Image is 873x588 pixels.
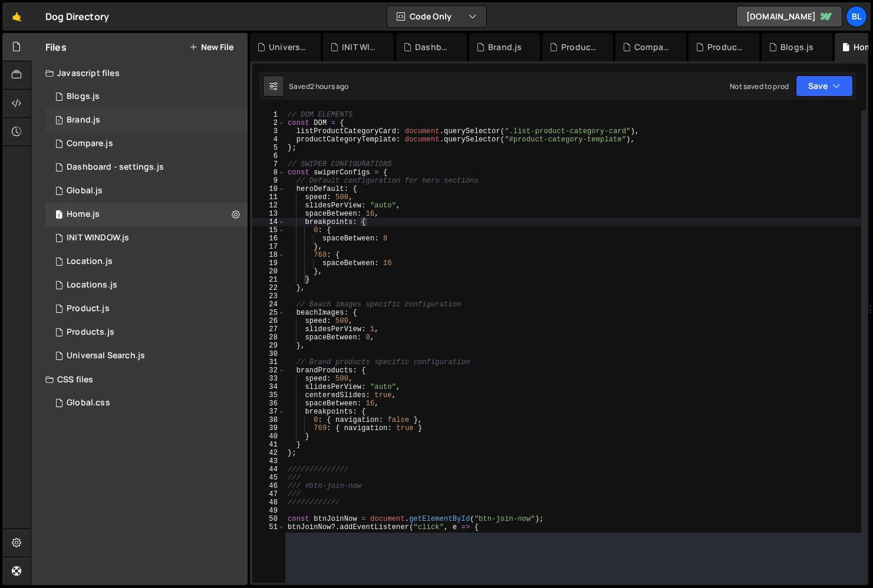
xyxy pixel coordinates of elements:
div: 29 [252,342,285,350]
div: 40 [252,432,285,441]
div: 16220/43682.css [45,391,248,415]
div: Dog Directory [45,9,109,24]
div: Saved [289,81,349,91]
div: 18 [252,251,285,259]
button: Code Only [387,6,486,27]
div: 16220/43680.js [45,273,248,297]
div: 1 [252,111,285,119]
div: 16 [252,234,285,243]
div: 45 [252,474,285,482]
div: 42 [252,449,285,457]
div: 16220/44319.js [45,203,248,226]
div: Products.js [707,41,745,53]
div: 16220/44477.js [45,226,248,250]
a: [DOMAIN_NAME] [736,6,842,27]
div: Dashboard - settings.js [415,41,453,53]
div: 9 [252,177,285,185]
div: 2 hours ago [310,81,349,91]
div: Home.js [67,209,100,220]
div: 13 [252,210,285,218]
div: Compare.js [634,41,672,53]
div: Product.js [561,41,599,53]
div: 37 [252,408,285,416]
div: Brand.js [67,115,100,125]
div: 14 [252,218,285,226]
div: Dashboard - settings.js [67,162,164,173]
div: 38 [252,416,285,424]
a: Bl [846,6,867,27]
span: 1 [55,117,62,126]
div: INIT WINDOW.js [342,41,380,53]
div: 16220/44324.js [45,321,248,344]
div: 49 [252,507,285,515]
span: 1 [55,211,62,220]
div: Blogs.js [67,91,100,102]
div: 44 [252,465,285,474]
div: 28 [252,333,285,342]
: 16220/43679.js [45,250,248,273]
div: 10 [252,185,285,193]
div: Global.js [67,186,103,196]
div: 35 [252,391,285,399]
div: 20 [252,267,285,276]
div: Products.js [67,327,114,338]
button: Save [796,75,853,97]
div: 17 [252,243,285,251]
div: 16220/44476.js [45,156,248,179]
div: 23 [252,292,285,300]
div: 16220/43681.js [45,179,248,203]
div: 2 [252,119,285,127]
div: 43 [252,457,285,465]
div: Global.css [67,398,110,408]
div: 46 [252,482,285,490]
a: 🤙 [2,2,31,31]
div: 24 [252,300,285,309]
div: Not saved to prod [730,81,789,91]
div: 27 [252,325,285,333]
div: 50 [252,515,285,523]
div: 34 [252,383,285,391]
div: 36 [252,399,285,408]
div: Locations.js [67,280,117,290]
div: 4 [252,136,285,144]
div: 47 [252,490,285,498]
div: 51 [252,523,285,531]
div: Product.js [67,303,110,314]
button: New File [189,42,233,52]
div: 6 [252,152,285,160]
h2: Files [45,41,67,54]
div: 3 [252,127,285,136]
div: INIT WINDOW.js [67,233,129,243]
div: 21 [252,276,285,284]
div: 16220/44321.js [45,85,248,108]
div: 25 [252,309,285,317]
div: Brand.js [488,41,522,53]
div: CSS files [31,368,248,391]
div: Location.js [67,256,113,267]
div: 16220/44393.js [45,297,248,321]
div: 15 [252,226,285,234]
div: 39 [252,424,285,432]
div: 8 [252,169,285,177]
div: Compare.js [67,138,113,149]
div: 32 [252,366,285,375]
div: 31 [252,358,285,366]
div: 41 [252,441,285,449]
div: 22 [252,284,285,292]
div: Universal Search.js [45,344,248,368]
div: 19 [252,259,285,267]
div: Universal Search.js [269,41,307,53]
div: Javascript files [31,61,248,85]
div: 48 [252,498,285,507]
div: 16220/44328.js [45,132,248,156]
div: 26 [252,317,285,325]
div: 7 [252,160,285,169]
div: 30 [252,350,285,358]
div: 16220/44394.js [45,108,248,132]
div: 11 [252,193,285,201]
div: 12 [252,201,285,210]
div: Blogs.js [780,41,813,53]
div: Universal Search.js [67,351,145,361]
div: 5 [252,144,285,152]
